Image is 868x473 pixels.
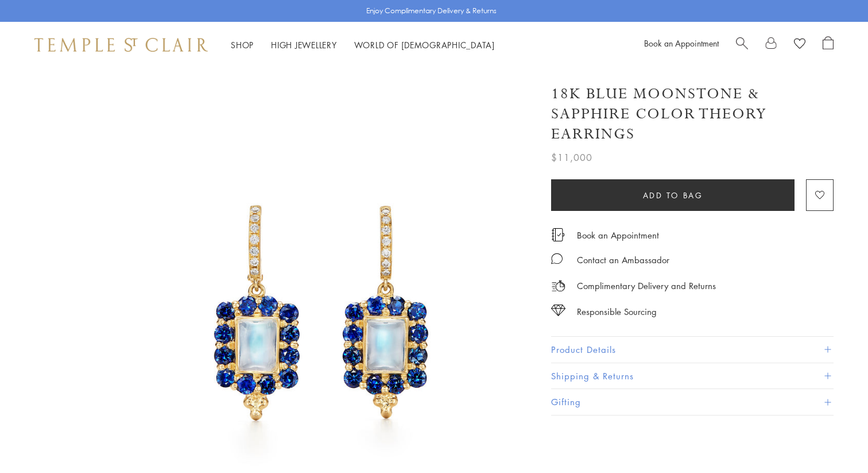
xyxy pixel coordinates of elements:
button: Gifting [551,389,834,415]
span: $11,000 [551,150,592,165]
a: Open Shopping Bag [823,36,834,53]
img: Temple St. Clair [34,38,208,52]
a: View Wishlist [794,36,805,53]
img: icon_delivery.svg [551,279,565,293]
p: Enjoy Complimentary Delivery & Returns [366,5,497,17]
div: Contact an Ambassador [577,253,669,267]
span: Add to bag [643,189,703,202]
a: World of [DEMOGRAPHIC_DATA]World of [DEMOGRAPHIC_DATA] [354,39,495,51]
p: Complimentary Delivery and Returns [577,279,716,293]
a: Search [736,36,748,53]
button: Add to bag [551,179,795,211]
a: High JewelleryHigh Jewellery [271,39,337,51]
iframe: Gorgias live chat messenger [811,419,857,462]
button: Product Details [551,337,834,363]
h1: 18K Blue Moonstone & Sapphire Color Theory Earrings [551,84,834,144]
div: Responsible Sourcing [577,305,657,319]
a: Book an Appointment [644,37,719,49]
a: ShopShop [231,39,254,51]
img: icon_appointment.svg [551,228,565,241]
nav: Main navigation [231,38,495,52]
img: icon_sourcing.svg [551,305,565,316]
button: Shipping & Returns [551,363,834,389]
img: MessageIcon-01_2.svg [551,253,563,264]
a: Book an Appointment [577,229,659,241]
